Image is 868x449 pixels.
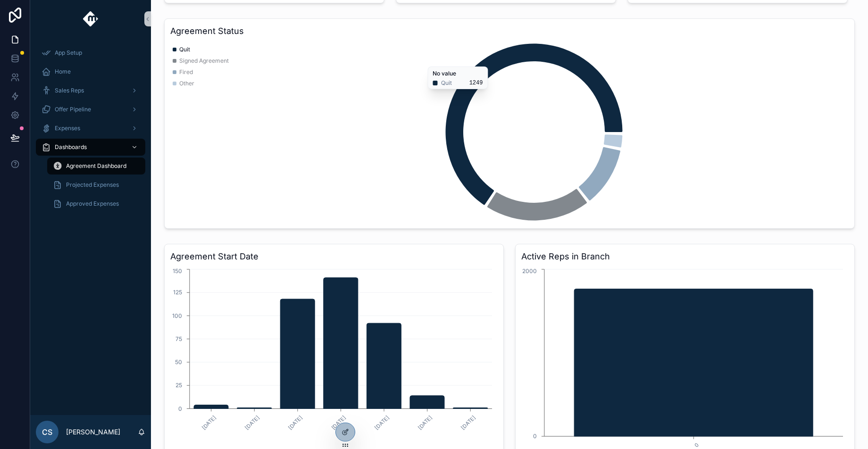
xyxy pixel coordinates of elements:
a: Projected Expenses [47,176,145,193]
span: Offer Pipeline [55,106,91,113]
a: Agreement Dashboard [47,158,145,175]
div: chart [521,267,849,448]
tspan: 125 [173,289,182,296]
tspan: 150 [173,267,182,274]
text: [DATE] [244,414,261,431]
div: scrollable content [30,38,151,224]
h3: Agreement Start Date [170,250,498,263]
text: [DATE] [373,414,390,431]
span: Approved Expenses [66,200,119,208]
a: Offer Pipeline [36,101,145,118]
tspan: 100 [172,312,182,319]
span: Expenses [55,125,80,132]
span: Fired [179,68,193,76]
div: chart [170,267,498,448]
text: [DATE] [460,414,477,431]
p: [PERSON_NAME] [66,427,120,437]
span: Dashboards [55,143,87,151]
text: [DATE] [287,414,304,431]
text: 0 [693,442,700,449]
a: Dashboards [36,139,145,156]
a: Approved Expenses [47,195,145,212]
img: App logo [83,11,99,26]
a: App Setup [36,44,145,61]
span: Sales Reps [55,87,84,94]
h3: Active Reps in Branch [521,250,849,263]
span: Home [55,68,71,75]
h3: Agreement Status [170,25,849,38]
a: Expenses [36,120,145,137]
span: Signed Agreement [179,57,229,65]
span: CS [42,426,52,438]
tspan: 75 [175,335,182,342]
span: App Setup [55,49,82,57]
a: Home [36,63,145,80]
tspan: 0 [178,405,182,412]
span: Quit [179,46,190,53]
tspan: 50 [175,358,182,366]
span: Projected Expenses [66,181,119,189]
div: chart [170,42,849,223]
text: [DATE] [200,414,217,431]
tspan: 25 [175,382,182,389]
text: [DATE] [417,414,434,431]
span: Other [179,80,194,87]
a: Sales Reps [36,82,145,99]
span: Agreement Dashboard [66,162,126,170]
tspan: 0 [533,432,537,440]
tspan: 2000 [522,267,537,274]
